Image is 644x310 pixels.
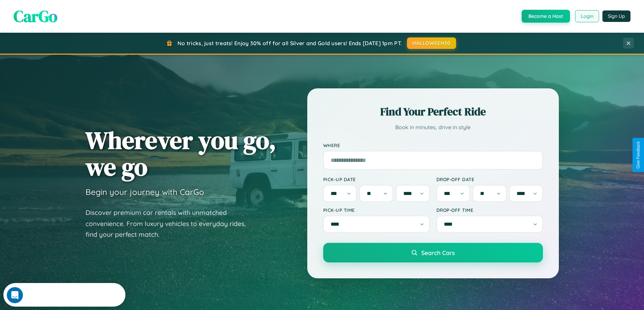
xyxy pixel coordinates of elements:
[407,37,456,49] button: HALLOWEEN30
[177,40,402,47] span: No tricks, just treats! Enjoy 30% off for all Silver and Gold users! Ends [DATE] 1pm PT.
[323,243,543,262] button: Search Cars
[602,10,630,22] button: Sign Up
[323,122,543,132] p: Book in minutes, drive in style
[7,287,23,303] iframe: Intercom live chat
[3,283,125,307] iframe: Intercom live chat discovery launcher
[86,187,204,197] h3: Begin your journey with CarGo
[421,249,455,256] span: Search Cars
[86,127,276,180] h1: Wherever you go, we go
[522,10,570,23] button: Become a Host
[436,176,543,182] label: Drop-off Date
[86,207,255,240] p: Discover premium car rentals with unmatched convenience. From luxury vehicles to everyday rides, ...
[323,142,543,148] label: Where
[575,10,599,22] button: Login
[323,207,430,213] label: Pick-up Time
[636,141,641,169] div: Give Feedback
[323,176,430,182] label: Pick-up Date
[323,104,543,119] h2: Find Your Perfect Ride
[14,5,57,27] span: CarGo
[436,207,543,213] label: Drop-off Time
